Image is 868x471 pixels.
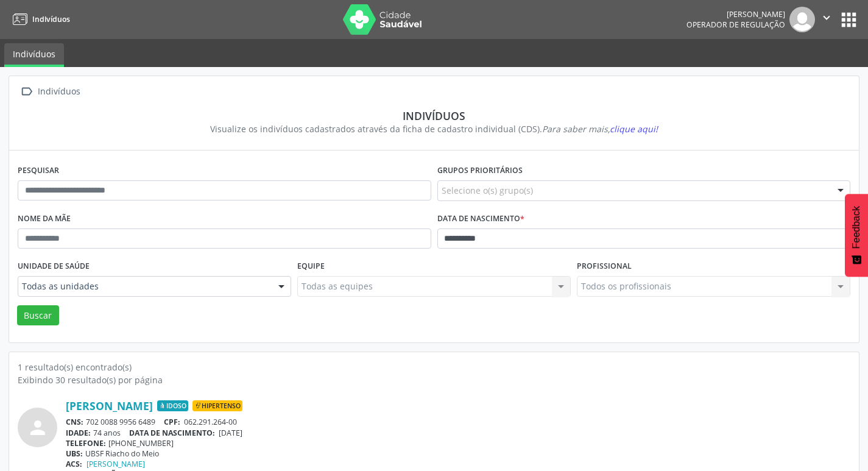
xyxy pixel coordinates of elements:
span: Selecione o(s) grupo(s) [442,184,533,197]
span: IDADE: [66,428,91,438]
span: CPF: [164,417,180,427]
div: UBSF Riacho do Meio [66,448,850,459]
div: [PERSON_NAME] [686,9,785,19]
span: Todas as unidades [22,280,266,292]
a:  Indivíduos [18,83,82,101]
div: 702 0088 9956 6489 [66,417,850,427]
div: Indivíduos [35,83,82,101]
span: Indivíduos [32,14,70,24]
label: Nome da mãe [18,210,71,228]
label: Pesquisar [18,161,59,180]
i: Para saber mais, [542,123,658,135]
span: UBS: [66,448,83,459]
label: Grupos prioritários [437,161,523,180]
button: Feedback - Mostrar pesquisa [845,194,868,277]
a: [PERSON_NAME] [66,399,153,413]
span: [DATE] [219,428,242,438]
span: CNS: [66,417,83,427]
span: Idoso [157,400,188,411]
img: img [789,7,815,32]
div: Visualize os indivíduos cadastrados através da ficha de cadastro individual (CDS). [26,122,842,135]
a: [PERSON_NAME] [86,459,145,469]
button: apps [838,9,859,30]
span: ACS: [66,459,82,469]
a: Indivíduos [4,43,64,67]
label: Data de nascimento [437,210,524,228]
span: clique aqui! [610,123,658,135]
div: 1 resultado(s) encontrado(s) [18,361,850,374]
div: [PHONE_NUMBER] [66,438,850,448]
span: Operador de regulação [686,19,785,30]
span: Feedback [851,206,862,249]
i:  [820,11,833,24]
span: TELEFONE: [66,438,106,448]
span: DATA DE NASCIMENTO: [129,428,215,438]
button:  [815,7,838,32]
i:  [18,83,35,101]
button: Buscar [17,305,59,326]
label: Profissional [577,257,632,276]
a: Indivíduos [9,9,70,29]
label: Unidade de saúde [18,257,90,276]
div: 74 anos [66,428,850,438]
label: Equipe [297,257,325,276]
div: Indivíduos [26,109,842,122]
span: Hipertenso [192,400,242,411]
div: Exibindo 30 resultado(s) por página [18,374,850,386]
span: 062.291.264-00 [184,417,237,427]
